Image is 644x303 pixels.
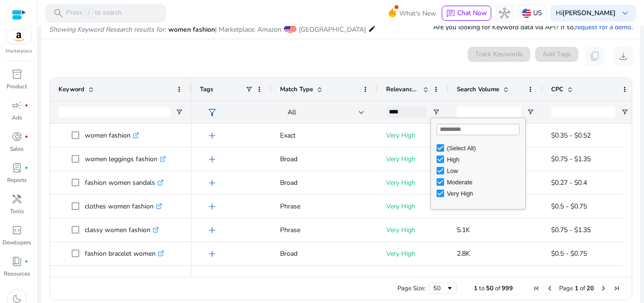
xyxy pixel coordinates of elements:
[280,220,369,240] p: Phrase
[288,108,296,117] span: All
[586,284,594,293] span: 20
[442,6,491,21] button: chatChat Now
[85,220,159,240] p: classy women fashion
[206,248,218,260] span: add
[11,193,23,205] span: handyman
[280,126,369,145] p: Exact
[25,104,28,107] span: fiber_manual_record
[168,25,215,34] span: women fashion
[457,202,470,211] span: 2.9K
[495,284,500,293] span: of
[58,85,84,94] span: Keyword
[386,149,440,169] p: Very High
[551,155,591,164] span: $0.75 - $1.35
[474,284,478,293] span: 1
[25,166,28,170] span: fiber_manual_record
[457,106,521,118] input: Search Volume Filter Input
[447,167,522,174] div: Low
[457,249,470,258] span: 2.8K
[11,69,23,80] span: inventory_2
[175,108,183,116] button: Open Filter Menu
[429,283,457,294] div: Page Size
[433,284,446,293] div: 50
[618,51,629,62] span: download
[10,145,24,153] p: Sales
[25,135,28,139] span: fiber_manual_record
[11,256,23,267] span: book_4
[499,8,510,19] span: hub
[559,284,573,293] span: Page
[562,9,616,17] b: [PERSON_NAME]
[386,173,440,192] p: Very High
[437,124,520,135] input: Search filter values
[11,131,23,142] span: donut_small
[486,284,494,293] span: 50
[4,269,30,278] p: Resources
[575,284,578,293] span: 1
[53,8,64,19] span: search
[386,220,440,240] p: Very High
[397,284,426,293] div: Page Size:
[84,8,93,18] span: /
[495,4,514,23] button: hub
[280,197,369,216] p: Phrase
[527,108,534,116] button: Open Filter Menu
[215,25,281,34] span: | Marketplace: Amazon
[6,30,32,44] img: amazon.svg
[11,162,23,173] span: lab_profile
[280,149,369,169] p: Broad
[551,178,587,187] span: $0.27 - $0.4
[551,249,587,258] span: $0.5 - $0.75
[546,285,553,292] div: Previous Page
[386,197,440,216] p: Very High
[621,108,628,116] button: Open Filter Menu
[533,285,540,292] div: First Page
[447,190,522,197] div: Very High
[85,173,164,192] p: fashion women sandals
[446,9,455,18] span: chat
[49,25,166,34] i: Showing Keyword Research results for:
[556,10,616,17] p: Hi
[447,156,522,163] div: High
[206,107,218,118] span: filter_alt
[551,106,615,118] input: CPC Filter Input
[614,47,633,66] button: download
[6,48,32,55] p: Marketplace
[25,260,28,263] span: fiber_manual_record
[206,177,218,189] span: add
[200,85,213,94] span: Tags
[206,154,218,165] span: add
[447,179,522,186] div: Moderate
[447,145,522,152] div: (Select All)
[613,285,620,292] div: Last Page
[280,85,313,94] span: Match Type
[551,225,591,234] span: $0.75 - $1.35
[280,268,369,287] p: Phrase
[432,108,440,116] button: Open Filter Menu
[399,5,436,22] span: What's New
[85,126,139,145] p: women fashion
[11,100,23,111] span: campaign
[386,244,440,263] p: Very High
[600,285,607,292] div: Next Page
[85,197,162,216] p: clothes women fashion
[299,25,366,34] span: [GEOGRAPHIC_DATA]
[551,131,591,140] span: $0.35 - $0.52
[12,113,22,122] p: Ads
[206,225,218,236] span: add
[206,201,218,212] span: add
[2,238,31,247] p: Developers
[280,244,369,263] p: Broad
[280,173,369,192] p: Broad
[58,106,170,118] input: Keyword Filter Input
[10,207,24,216] p: Tools
[7,176,27,184] p: Reports
[619,8,631,19] span: keyboard_arrow_down
[533,5,542,21] p: US
[386,268,440,287] p: Very High
[502,284,513,293] span: 999
[7,82,27,91] p: Product
[85,268,155,287] p: shoe women fashion
[85,244,164,263] p: fashion bracelet women
[11,225,23,236] span: code_blocks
